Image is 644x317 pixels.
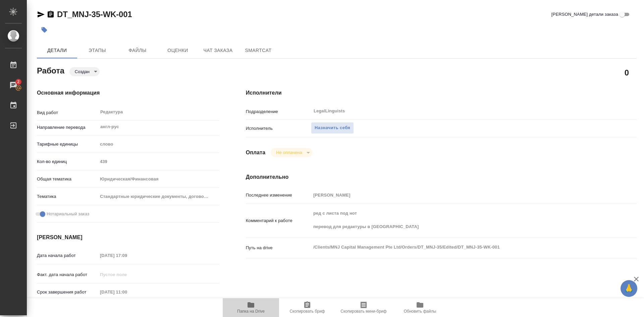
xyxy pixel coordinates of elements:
[271,148,312,157] div: Создан
[2,77,25,94] a: 2
[246,149,266,157] h4: Оплата
[340,309,386,314] span: Скопировать мини-бриф
[98,251,156,260] input: Пустое поле
[237,309,265,314] span: Папка на Drive
[625,67,629,78] h2: 0
[37,158,98,165] p: Кол-во единиц
[37,176,98,182] p: Общая тематика
[279,298,335,317] button: Скопировать бриф
[98,157,219,166] input: Пустое поле
[37,141,98,148] p: Тарифные единицы
[223,298,279,317] button: Папка на Drive
[37,64,64,76] h2: Работа
[311,242,604,253] textarea: /Clients/MNJ Capital Management Pte Ltd/Orders/DT_MNJ-35/Edited/DT_MNJ-35-WK-001
[37,233,219,242] h4: [PERSON_NAME]
[289,309,325,314] span: Скопировать бриф
[98,287,156,297] input: Пустое поле
[551,11,618,18] span: [PERSON_NAME] детали заказа
[47,10,55,18] button: Скопировать ссылку
[246,125,311,132] p: Исполнитель
[37,124,98,131] p: Направление перевода
[121,46,154,55] span: Файлы
[246,245,311,251] p: Путь на drive
[37,289,98,296] p: Срок завершения работ
[13,78,23,85] span: 2
[98,270,156,279] input: Пустое поле
[98,139,219,150] div: слово
[37,89,219,97] h4: Основная информация
[404,309,436,314] span: Обновить файлы
[37,22,52,37] button: Добавить тэг
[246,108,311,115] p: Подразделение
[246,89,637,97] h4: Исполнители
[311,208,604,232] textarea: ред с листа под нот перевод для редактуры в [GEOGRAPHIC_DATA]
[246,173,637,181] h4: Дополнительно
[315,124,350,132] span: Назначить себя
[37,252,98,259] p: Дата начала работ
[98,173,219,185] div: Юридическая/Финансовая
[41,46,73,55] span: Детали
[311,190,604,200] input: Пустое поле
[69,67,100,76] div: Создан
[621,280,637,297] button: 🙏
[47,211,89,217] span: Нотариальный заказ
[311,122,354,134] button: Назначить себя
[73,69,92,74] button: Создан
[81,46,113,55] span: Этапы
[335,298,392,317] button: Скопировать мини-бриф
[37,271,98,278] p: Факт. дата начала работ
[57,10,132,19] a: DT_MNJ-35-WK-001
[623,281,635,296] span: 🙏
[246,192,311,199] p: Последнее изменение
[242,46,274,55] span: SmartCat
[202,46,234,55] span: Чат заказа
[274,150,304,155] button: Не оплачена
[98,191,219,202] div: Стандартные юридические документы, договоры, уставы
[37,109,98,116] p: Вид работ
[246,217,311,224] p: Комментарий к работе
[392,298,448,317] button: Обновить файлы
[162,46,194,55] span: Оценки
[37,10,45,18] button: Скопировать ссылку для ЯМессенджера
[37,193,98,200] p: Тематика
